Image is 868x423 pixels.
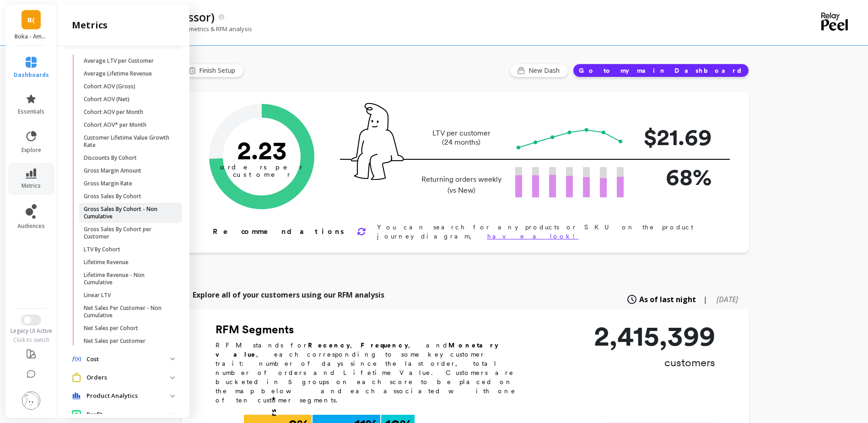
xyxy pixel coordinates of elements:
p: Cohort AOV (Net) [84,96,129,103]
p: Gross Sales By Cohort - Non Cumulative [84,206,171,220]
img: navigation item icon [72,356,81,362]
img: pal seatted on line [351,103,404,180]
span: New Dash [528,66,562,75]
p: Boka - Amazon (Essor) [15,33,48,40]
p: Cohort AOV (Gross) [84,83,135,90]
p: You can search for any products or SKU on the product journey diagram, [377,222,720,241]
p: Profit [86,410,170,419]
button: New Dash [510,64,568,77]
p: Explore all of your customers using our RFM analysis [193,289,384,300]
span: dashboards [14,71,49,79]
p: Lifetime Revenue - Non Cumulative [84,271,171,286]
p: Cost [86,355,170,364]
span: metrics [22,182,41,190]
p: 2,415,399 [594,322,715,350]
p: Returning orders weekly (vs New) [419,174,504,196]
span: Finish Setup [199,66,238,75]
img: down caret icon [170,358,175,360]
span: As of last night [639,294,696,305]
p: Net Sales Per Customer - Non Cumulative [84,304,171,319]
span: explore [22,146,41,154]
p: Average Lifetime Revenue [84,70,152,77]
p: LTV By Cohort [84,246,120,253]
text: 2.23 [237,135,286,165]
p: Lifetime Revenue [84,259,129,266]
img: down caret icon [170,395,175,397]
p: Customer Lifetime Value Growth Rate [84,134,171,149]
p: Product Analytics [86,391,170,401]
p: Net Sales per Customer [84,337,146,345]
img: navigation item icon [72,392,81,400]
span: audiences [17,222,45,230]
p: customers [594,355,715,370]
p: Gross Sales By Cohort per Customer [84,226,171,240]
p: Cohort AOV* per Month [84,121,146,129]
span: B( [27,15,35,25]
div: Legacy UI Active [5,327,58,335]
a: have a look! [487,233,579,240]
h2: RFM Segments [216,322,527,337]
p: Gross Margin Amount [84,167,141,174]
tspan: customer [232,170,291,179]
div: Click to switch [5,336,58,344]
p: $21.69 [638,120,712,154]
button: Finish Setup [182,64,244,77]
p: 68% [638,160,712,194]
img: navigation item icon [72,373,81,382]
img: down caret icon [170,413,175,416]
p: Gross Sales By Cohort [84,193,141,200]
p: RFM stands for , , and , each corresponding to some key customer trait: number of days since the ... [216,341,527,405]
img: down caret icon [170,376,175,379]
img: navigation item icon [72,410,81,419]
p: Average LTV per Customer [84,57,154,65]
tspan: orders per [220,163,303,171]
b: Recency [308,342,350,349]
span: [DATE] [717,294,738,304]
p: LTV per customer (24 months) [419,129,504,147]
p: Gross Margin Rate [84,180,132,187]
p: Discounts By Cohort [84,154,137,162]
p: Cohort AOV per Month [84,108,143,116]
p: Recommendations [213,226,346,237]
p: Linear LTV [84,292,111,299]
p: Orders [86,373,170,382]
b: Frequency [361,342,408,349]
button: Switch to New UI [21,315,41,325]
img: profile picture [22,391,40,410]
span: essentials [18,108,44,115]
button: Go to my main Dashboard [573,64,749,77]
p: Net Sales per Cohort [84,325,138,332]
span: | [703,294,707,305]
h2: metrics [72,19,108,32]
